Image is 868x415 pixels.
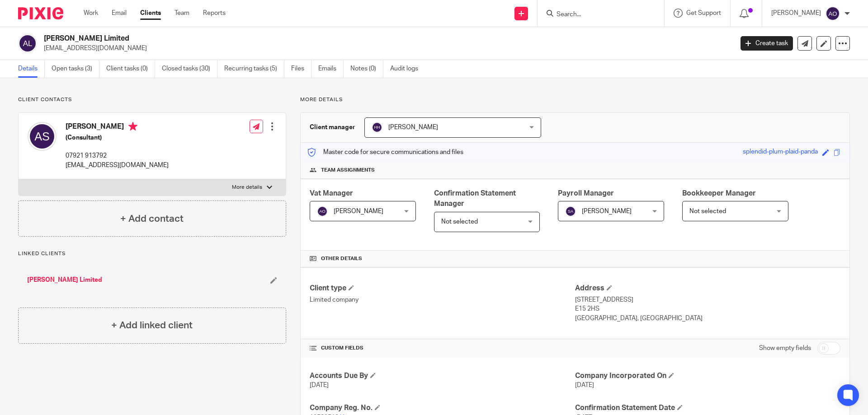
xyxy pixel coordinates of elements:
[686,10,721,16] span: Get Support
[565,206,576,217] img: svg%3E
[318,60,344,78] a: Emails
[291,60,311,78] a: Files
[310,403,575,413] h4: Company Reg. No.
[66,133,169,142] h5: (Consultant)
[310,190,353,197] span: Vat Manager
[310,382,329,388] span: [DATE]
[771,9,821,18] p: [PERSON_NAME]
[741,36,793,51] a: Create task
[759,344,811,353] label: Show empty fields
[350,60,383,78] a: Notes (0)
[66,151,169,160] p: 07921 913792
[575,403,840,413] h4: Confirmation Statement Date
[334,208,383,214] span: [PERSON_NAME]
[224,60,284,78] a: Recurring tasks (5)
[84,9,98,18] a: Work
[66,161,169,170] p: [EMAIL_ADDRESS][DOMAIN_NAME]
[162,60,217,78] a: Closed tasks (30)
[310,284,575,293] h4: Client type
[321,255,362,262] span: Other details
[826,6,840,21] img: svg%3E
[743,147,818,158] div: splendid-plum-plaid-panda
[66,122,169,133] h4: [PERSON_NAME]
[18,7,63,19] img: Pixie
[575,284,840,293] h4: Address
[310,295,575,304] p: Limited company
[44,44,727,53] p: [EMAIL_ADDRESS][DOMAIN_NAME]
[18,250,286,257] p: Linked clients
[27,275,102,284] a: [PERSON_NAME] Limited
[120,212,184,226] h4: + Add contact
[106,60,155,78] a: Client tasks (0)
[140,9,161,18] a: Clients
[575,304,840,313] p: E15 2HS
[310,123,355,132] h3: Client manager
[317,206,328,217] img: svg%3E
[441,219,478,225] span: Not selected
[575,382,594,388] span: [DATE]
[321,167,375,174] span: Team assignments
[307,148,463,157] p: Master code for secure communications and files
[232,184,262,191] p: More details
[112,9,127,18] a: Email
[682,190,756,197] span: Bookkeeper Manager
[300,96,850,103] p: More details
[310,345,575,352] h4: CUSTOM FIELDS
[44,34,590,43] h2: [PERSON_NAME] Limited
[203,9,226,18] a: Reports
[28,122,57,151] img: svg%3E
[556,11,637,19] input: Search
[582,208,632,214] span: [PERSON_NAME]
[111,318,193,332] h4: + Add linked client
[175,9,189,18] a: Team
[689,208,726,214] span: Not selected
[575,314,840,323] p: [GEOGRAPHIC_DATA], [GEOGRAPHIC_DATA]
[575,295,840,304] p: [STREET_ADDRESS]
[558,190,614,197] span: Payroll Manager
[128,122,137,131] i: Primary
[52,60,99,78] a: Open tasks (3)
[18,96,286,103] p: Client contacts
[18,34,37,53] img: svg%3E
[372,122,382,133] img: svg%3E
[434,190,516,207] span: Confirmation Statement Manager
[575,371,840,381] h4: Company Incorporated On
[310,371,575,381] h4: Accounts Due By
[18,60,45,78] a: Details
[390,60,425,78] a: Audit logs
[388,124,438,131] span: [PERSON_NAME]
